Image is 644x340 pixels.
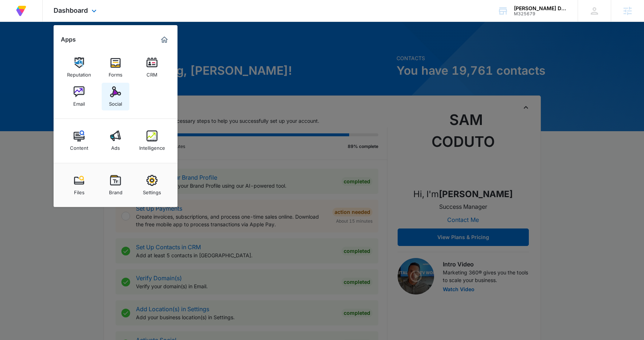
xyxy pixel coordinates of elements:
div: Forms [109,68,122,78]
img: website_grey.svg [12,19,17,25]
div: Brand [109,186,122,195]
div: CRM [147,68,157,78]
img: tab_domain_overview_orange.svg [20,42,26,48]
a: Files [65,171,93,199]
div: Domain Overview [28,43,65,48]
div: account id [514,11,567,16]
div: v 4.0.25 [20,12,36,17]
a: Reputation [65,54,93,81]
span: Dashboard [54,7,88,14]
div: Intelligence [139,141,165,151]
a: Brand [102,171,129,199]
a: Social [102,83,129,110]
div: account name [514,5,567,11]
div: Reputation [67,68,91,78]
div: Domain: [DOMAIN_NAME] [19,19,80,25]
img: Volusion [15,4,28,17]
a: Ads [102,127,129,155]
img: tab_keywords_by_traffic_grey.svg [73,42,78,48]
div: Settings [143,186,161,195]
div: Files [74,186,85,195]
h2: Apps [61,36,76,43]
a: Content [65,127,93,155]
a: Intelligence [138,127,166,155]
a: Settings [138,171,166,199]
div: Email [73,97,85,107]
a: Marketing 360® Dashboard [159,34,170,46]
div: Ads [111,141,120,151]
div: Content [70,141,88,151]
div: Keywords by Traffic [81,43,123,48]
img: logo_orange.svg [12,12,17,17]
a: Forms [102,54,129,81]
a: CRM [138,54,166,81]
div: Social [109,97,122,107]
a: Email [65,83,93,110]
